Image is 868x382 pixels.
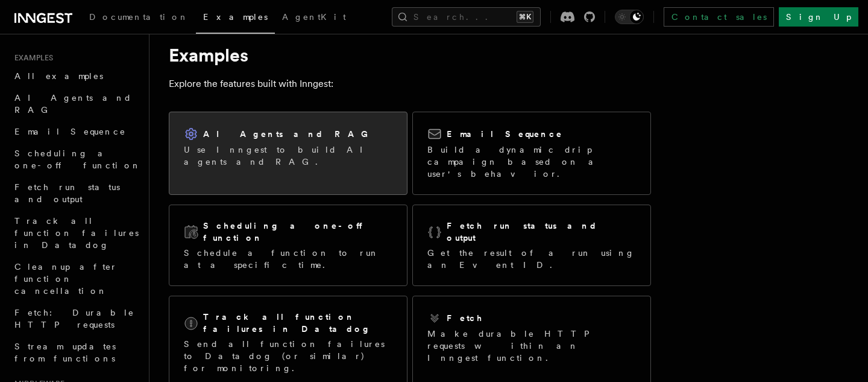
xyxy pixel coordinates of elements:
span: Stream updates from functions [14,342,116,363]
a: Scheduling a one-off function [10,142,142,176]
a: Email SequenceBuild a dynamic drip campaign based on a user's behavior. [412,112,651,195]
a: Examples [196,4,275,34]
a: AgentKit [275,4,353,33]
span: All examples [14,71,103,81]
button: Search...⌘K [392,7,541,27]
p: Schedule a function to run at a specific time. [184,247,392,271]
span: Documentation [89,12,189,22]
span: Examples [10,53,53,63]
a: Fetch: Durable HTTP requests [10,302,142,336]
h2: Fetch run status and output [447,220,636,244]
a: Stream updates from functions [10,336,142,369]
a: All examples [10,65,142,87]
a: Email Sequence [10,121,142,142]
a: Track all function failures in Datadog [10,210,142,256]
a: Cleanup after function cancellation [10,256,142,302]
h1: Examples [169,44,651,66]
a: AI Agents and RAG [10,87,142,121]
span: Scheduling a one-off function [14,148,141,170]
p: Use Inngest to build AI agents and RAG. [184,144,392,168]
p: Send all function failures to Datadog (or similar) for monitoring. [184,338,392,374]
a: Fetch run status and outputGet the result of a run using an Event ID. [412,205,651,286]
a: Contact sales [664,7,774,27]
button: Toggle dark mode [615,10,644,24]
h2: Track all function failures in Datadog [203,311,392,335]
span: AgentKit [282,12,346,22]
p: Get the result of a run using an Event ID. [427,247,636,271]
h2: Scheduling a one-off function [203,220,392,244]
p: Build a dynamic drip campaign based on a user's behavior. [427,144,636,180]
h2: AI Agents and RAG [203,128,374,140]
h2: Email Sequence [447,128,563,140]
span: Fetch run status and output [14,182,120,204]
span: Email Sequence [14,127,126,136]
span: Examples [203,12,268,22]
a: Fetch run status and output [10,176,142,210]
a: Documentation [82,4,196,33]
p: Explore the features built with Inngest: [169,75,651,92]
p: Make durable HTTP requests within an Inngest function. [427,328,636,364]
kbd: ⌘K [517,11,533,23]
span: AI Agents and RAG [14,93,132,115]
h2: Fetch [447,312,483,324]
span: Track all function failures in Datadog [14,216,139,250]
span: Cleanup after function cancellation [14,262,118,296]
span: Fetch: Durable HTTP requests [14,308,134,329]
a: Sign Up [779,7,858,27]
a: Scheduling a one-off functionSchedule a function to run at a specific time. [169,205,407,286]
a: AI Agents and RAGUse Inngest to build AI agents and RAG. [169,112,407,195]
